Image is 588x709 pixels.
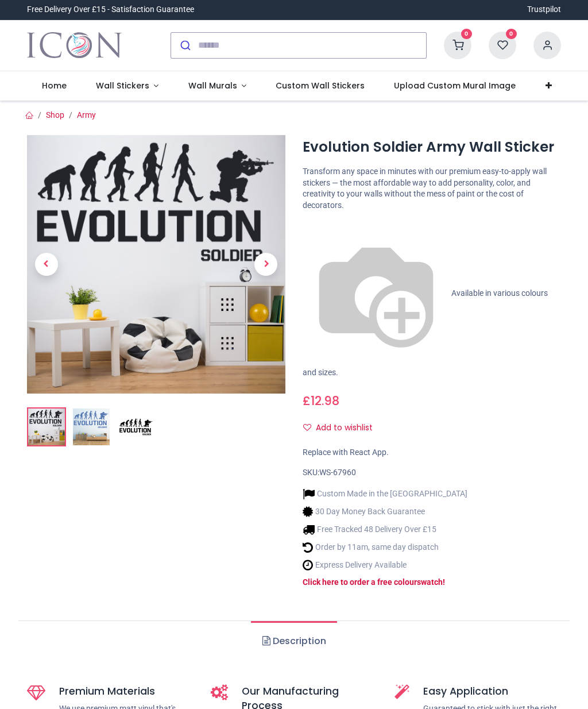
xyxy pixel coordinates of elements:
[303,506,467,518] li: 30 Day Money Back Guarantee
[118,409,154,445] img: WS-67960-03
[527,4,561,16] a: Trustpilot
[303,559,467,571] li: Express Delivery Available
[443,577,445,587] a: !
[188,80,237,91] span: Wall Murals
[42,80,67,91] span: Home
[303,488,467,500] li: Custom Made in the [GEOGRAPHIC_DATA]
[73,409,110,445] img: WS-67960-02
[303,467,561,479] div: SKU:
[303,220,450,367] img: color-wheel.png
[303,541,467,553] li: Order by 11am, same day dispatch
[254,253,277,276] span: Next
[311,392,339,409] span: 12.98
[319,468,356,477] span: WS-67960
[35,253,58,276] span: Previous
[303,392,339,409] span: £
[489,40,516,49] a: 0
[27,174,66,354] a: Previous
[59,684,194,699] h5: Premium Materials
[247,174,286,354] a: Next
[394,80,516,91] span: Upload Custom Mural Image
[276,80,365,91] span: Custom Wall Stickers
[171,33,198,58] button: Submit
[417,577,443,587] a: swatch
[251,621,336,661] a: Description
[506,29,517,40] sup: 0
[303,523,467,535] li: Free Tracked 48 Delivery Over £15
[303,423,311,431] i: Add to wishlist
[303,418,382,438] button: Add to wishlistAdd to wishlist
[27,135,285,394] img: Evolution Soldier Army Wall Sticker
[81,71,173,101] a: Wall Stickers
[27,29,122,61] a: Logo of Icon Wall Stickers
[173,71,261,101] a: Wall Murals
[461,29,472,40] sup: 0
[77,110,96,120] a: Army
[303,137,561,157] h1: Evolution Soldier Army Wall Sticker
[46,110,64,120] a: Shop
[27,4,194,16] div: Free Delivery Over £15 - Satisfaction Guarantee
[303,577,417,587] a: Click here to order a free colour
[303,166,561,211] p: Transform any space in minutes with our premium easy-to-apply wall stickers — the most affordable...
[27,29,122,61] img: Icon Wall Stickers
[303,447,561,458] div: Replace with React App.
[444,40,471,49] a: 0
[96,80,149,91] span: Wall Stickers
[423,684,561,699] h5: Easy Application
[28,409,65,445] img: Evolution Soldier Army Wall Sticker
